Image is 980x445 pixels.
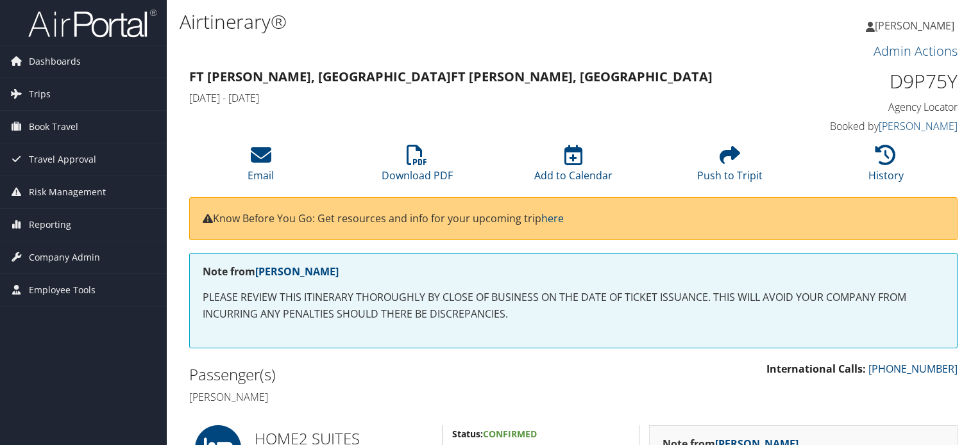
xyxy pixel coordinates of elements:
a: Admin Actions [874,42,958,60]
h1: Airtinerary® [180,8,705,35]
a: here [541,211,564,225]
strong: Note from [203,264,339,279]
span: Confirmed [483,428,537,440]
a: [PERSON_NAME] [866,6,967,45]
p: Know Before You Go: Get resources and info for your upcoming trip [203,211,944,227]
span: Company Admin [29,241,100,273]
span: Reporting [29,209,71,241]
span: Trips [29,78,51,110]
a: History [868,152,904,182]
p: PLEASE REVIEW THIS ITINERARY THOROUGHLY BY CLOSE OF BUSINESS ON THE DATE OF TICKET ISSUANCE. THIS... [203,289,944,322]
strong: International Calls: [766,362,866,376]
strong: Ft [PERSON_NAME], [GEOGRAPHIC_DATA] Ft [PERSON_NAME], [GEOGRAPHIC_DATA] [189,68,713,85]
span: Dashboards [29,45,81,77]
a: Email [248,152,274,182]
a: [PERSON_NAME] [255,264,339,279]
h4: Agency Locator [780,100,958,114]
h4: Booked by [780,119,958,133]
a: Add to Calendar [534,152,612,182]
img: airportal-logo.png [28,8,156,38]
h1: D9P75Y [780,68,958,95]
span: Risk Management [29,176,106,208]
span: Travel Approval [29,143,96,175]
a: [PERSON_NAME] [879,119,958,133]
strong: Status: [452,428,483,440]
span: Employee Tools [29,274,96,306]
a: Push to Tripit [697,152,763,182]
h4: [PERSON_NAME] [189,390,564,404]
span: [PERSON_NAME] [875,19,954,33]
h4: [DATE] - [DATE] [189,91,761,105]
a: Download PDF [382,152,453,182]
a: [PHONE_NUMBER] [868,362,958,376]
span: Book Travel [29,111,78,143]
h2: Passenger(s) [189,364,564,385]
